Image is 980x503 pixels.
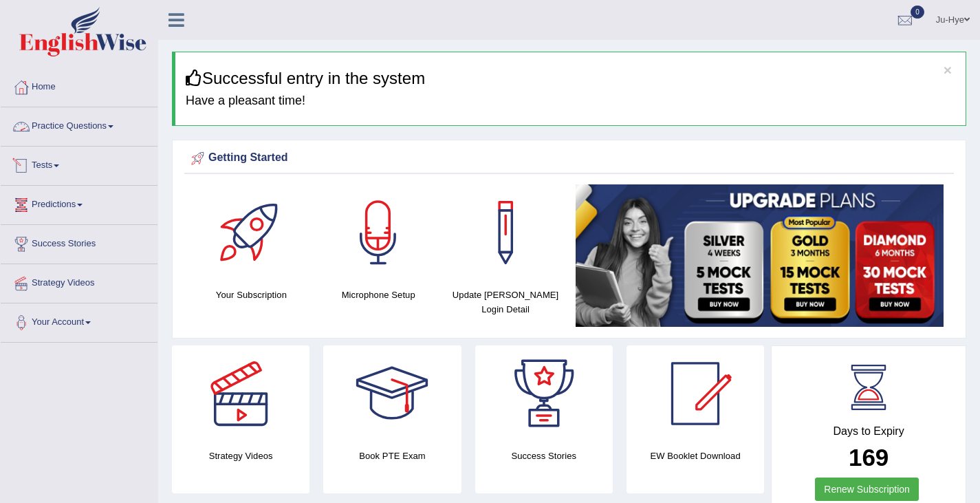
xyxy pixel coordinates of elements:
h4: Success Stories [475,449,613,463]
button: × [944,63,952,77]
img: small5.jpg [576,184,944,327]
a: Your Account [1,303,157,338]
h4: Microphone Setup [322,288,435,302]
a: Renew Subscription [815,478,919,501]
h4: EW Booklet Download [627,449,764,463]
a: Predictions [1,186,157,220]
h4: Your Subscription [195,288,308,302]
b: 169 [849,444,889,471]
h4: Days to Expiry [787,425,950,438]
a: Tests [1,147,157,181]
div: Getting Started [188,148,950,169]
h4: Update [PERSON_NAME] Login Detail [449,288,563,317]
h3: Successful entry in the system [186,69,955,87]
a: Home [1,68,157,103]
a: Practice Questions [1,107,157,142]
span: 0 [911,6,924,19]
a: Success Stories [1,225,157,259]
h4: Strategy Videos [172,449,309,463]
h4: Have a pleasant time! [186,94,955,108]
a: Strategy Videos [1,264,157,299]
h4: Book PTE Exam [323,449,461,463]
